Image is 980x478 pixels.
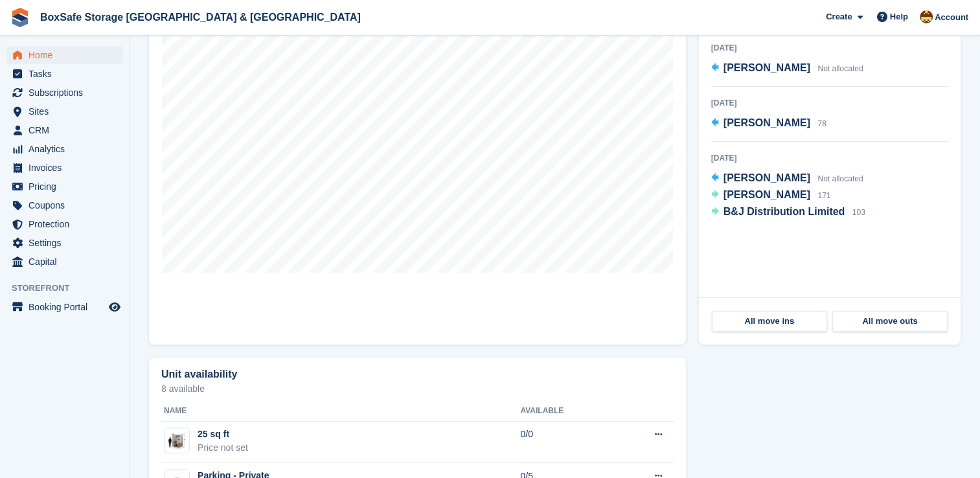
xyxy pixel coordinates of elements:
a: menu [6,253,122,271]
div: Price not set [198,441,248,455]
span: B&J Distribution Limited [724,206,845,217]
th: Name [161,401,520,422]
a: Map [149,8,686,345]
a: menu [6,196,122,214]
span: Capital [28,253,106,271]
span: Storefront [12,282,129,295]
span: Subscriptions [28,84,106,102]
span: 103 [852,208,865,217]
span: Pricing [28,177,106,196]
a: All move outs [832,311,948,332]
span: Not allocated [817,64,863,73]
a: menu [6,298,122,316]
a: menu [6,84,122,102]
a: menu [6,102,122,120]
a: All move ins [712,311,827,332]
a: menu [6,234,122,252]
span: Analytics [28,140,106,158]
img: 25.jpg [165,431,189,450]
a: menu [6,46,122,64]
a: menu [6,65,122,83]
a: [PERSON_NAME] Not allocated [711,60,863,77]
a: [PERSON_NAME] 78 [711,115,826,132]
span: Coupons [28,196,106,214]
span: [PERSON_NAME] [724,62,810,73]
span: [PERSON_NAME] [724,172,810,183]
div: [DATE] [711,152,948,164]
span: Help [890,10,908,23]
div: [DATE] [711,42,948,54]
img: stora-icon-8386f47178a22dfd0bd8f6a31ec36ba5ce8667c1dd55bd0f319d3a0aa187defe.svg [10,8,30,27]
a: [PERSON_NAME] Not allocated [711,170,863,187]
a: menu [6,159,122,177]
span: Account [935,11,968,24]
a: menu [6,140,122,158]
a: menu [6,121,122,139]
span: [PERSON_NAME] [724,117,810,128]
div: 25 sq ft [198,427,248,441]
span: Create [826,10,852,23]
th: Available [520,401,614,422]
span: Booking Portal [28,298,106,316]
span: 171 [817,191,830,200]
span: Invoices [28,159,106,177]
span: Sites [28,102,106,120]
span: CRM [28,121,106,139]
a: menu [6,215,122,233]
span: Tasks [28,65,106,83]
div: [DATE] [711,97,948,109]
img: Kim [920,10,933,23]
span: Protection [28,215,106,233]
a: menu [6,177,122,196]
h2: Unit availability [161,369,237,380]
a: Preview store [107,299,122,315]
span: Home [28,46,106,64]
span: Settings [28,234,106,252]
span: [PERSON_NAME] [724,189,810,200]
span: Not allocated [817,174,863,183]
td: 0/0 [520,421,614,462]
p: 8 available [161,384,674,393]
a: BoxSafe Storage [GEOGRAPHIC_DATA] & [GEOGRAPHIC_DATA] [35,6,366,28]
a: [PERSON_NAME] 171 [711,187,831,204]
a: B&J Distribution Limited 103 [711,204,865,221]
span: 78 [817,119,826,128]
